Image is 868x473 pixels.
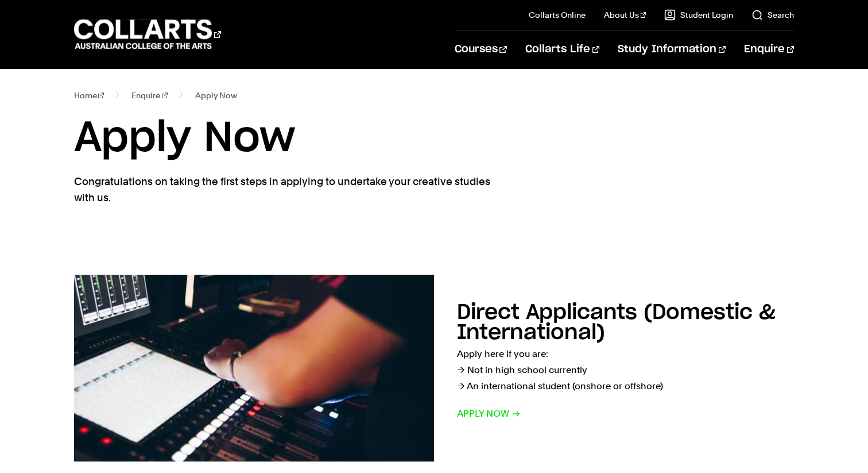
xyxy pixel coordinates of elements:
p: Apply here if you are: → Not in high school currently → An international student (onshore or offs... [457,346,794,394]
p: Congratulations on taking the first steps in applying to undertake your creative studies with us. [74,174,493,206]
a: Enquire [744,30,794,68]
a: Home [74,87,104,103]
a: Study Information [618,30,726,68]
a: Collarts Online [529,9,586,21]
a: Search [751,9,794,21]
a: Direct Applicants (Domestic & International) Apply here if you are:→ Not in high school currently... [74,275,795,462]
h2: Direct Applicants (Domestic & International) [457,302,776,343]
a: About Us [604,9,646,21]
span: Apply Now [195,87,237,103]
span: Apply now [457,406,521,422]
a: Student Login [664,9,733,21]
a: Enquire [131,87,168,103]
h1: Apply Now [74,113,795,164]
a: Courses [455,30,507,68]
div: Go to homepage [74,18,221,51]
a: Collarts Life [525,30,599,68]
